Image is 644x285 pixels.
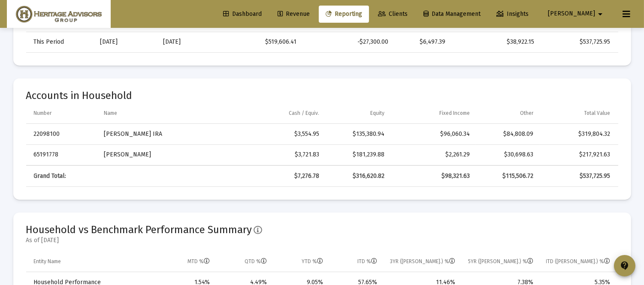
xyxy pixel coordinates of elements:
[468,258,533,265] div: 5YR ([PERSON_NAME].) %
[216,6,269,23] a: Dashboard
[370,110,384,117] div: Equity
[163,38,211,46] div: [DATE]
[302,32,394,52] td: -$27,300.00
[247,172,319,180] div: $7,276.78
[546,258,611,265] div: ITD ([PERSON_NAME].) %
[390,103,475,124] td: Column Fixed Income
[329,252,383,272] td: Column ITD %
[548,10,595,18] span: [PERSON_NAME]
[371,6,414,23] a: Clients
[26,91,618,100] mat-card-title: Accounts in Household
[539,252,618,272] td: Column ITD (Ann.) %
[538,5,616,22] button: [PERSON_NAME]
[241,103,325,124] td: Column Cash / Equiv.
[357,258,377,265] div: ITD %
[620,261,630,271] mat-icon: contact_support
[595,6,605,23] mat-icon: arrow_drop_down
[245,258,267,265] div: QTD %
[273,252,329,272] td: Column YTD %
[98,124,241,144] td: [PERSON_NAME] IRA
[247,150,319,159] div: $3,721.83
[584,110,611,117] div: Total Value
[482,130,534,138] div: $84,808.09
[34,110,52,117] div: Number
[396,130,469,138] div: $96,060.34
[26,224,252,236] span: Household vs Benchmark Performance Summary
[396,150,469,159] div: $2,261.29
[540,32,618,52] td: $537,725.95
[423,10,481,18] span: Data Management
[98,144,241,165] td: [PERSON_NAME]
[482,172,534,180] div: $115,506.72
[378,10,408,18] span: Clients
[100,38,151,46] div: [DATE]
[26,252,158,272] td: Column Entity Name
[383,252,461,272] td: Column 3YR (Ann.) %
[158,252,216,272] td: Column MTD %
[34,258,61,265] div: Entity Name
[98,103,241,124] td: Column Name
[396,172,469,180] div: $98,321.63
[34,172,92,180] div: Grand Total:
[439,110,470,117] div: Fixed Income
[26,32,94,52] td: This Period
[319,6,369,23] a: Reporting
[325,103,391,124] td: Column Equity
[216,252,273,272] td: Column QTD %
[302,258,323,265] div: YTD %
[331,172,385,180] div: $316,620.82
[331,130,385,138] div: $135,380.94
[394,32,451,52] td: $6,497.39
[271,6,317,23] a: Revenue
[26,236,263,245] mat-card-subtitle: As of [DATE]
[520,110,533,117] div: Other
[331,150,385,159] div: $181,239.88
[187,258,210,265] div: MTD %
[223,10,262,18] span: Dashboard
[390,258,455,265] div: 3YR ([PERSON_NAME].) %
[326,10,362,18] span: Reporting
[278,10,310,18] span: Revenue
[104,110,117,117] div: Name
[26,103,98,124] td: Column Number
[26,103,618,187] div: Data grid
[461,252,539,272] td: Column 5YR (Ann.) %
[476,103,540,124] td: Column Other
[26,144,98,165] td: 65191778
[496,10,529,18] span: Insights
[545,150,610,159] div: $217,921.63
[539,103,618,124] td: Column Total Value
[13,6,104,23] img: Dashboard
[545,172,610,180] div: $537,725.95
[451,32,540,52] td: $38,922.15
[545,130,610,138] div: $319,804.32
[247,130,319,138] div: $3,554.95
[417,6,487,23] a: Data Management
[26,124,98,144] td: 22098100
[482,150,534,159] div: $30,698.63
[490,6,535,23] a: Insights
[217,32,302,52] td: $519,606.41
[289,110,319,117] div: Cash / Equiv.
